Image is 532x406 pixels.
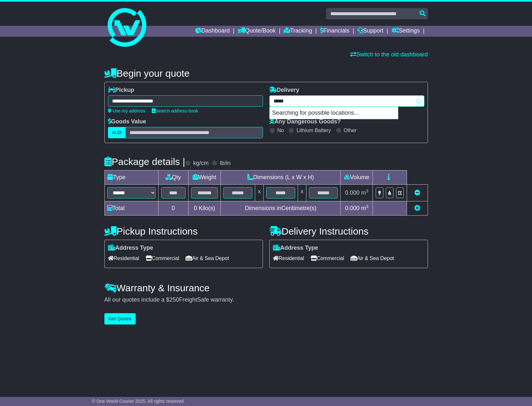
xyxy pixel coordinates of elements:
td: Weight [188,170,221,185]
a: Search address book [152,108,198,113]
a: Remove this item [414,189,420,196]
a: Quote/Book [237,26,276,37]
label: No [277,127,284,133]
td: Kilo(s) [188,201,221,216]
td: 0 [158,201,188,216]
span: 0.000 [345,205,360,211]
td: Qty [158,170,188,185]
span: m [361,205,369,211]
label: Address Type [273,245,318,252]
td: x [298,185,306,201]
a: Add new item [414,205,420,211]
label: kg/cm [193,160,208,167]
span: © One World Courier 2025. All rights reserved. [92,399,185,404]
sup: 3 [366,188,369,193]
a: Switch to the old dashboard [350,51,428,58]
typeahead: Please provide city [269,95,424,107]
button: Get Quotes [104,313,136,324]
td: x [255,185,264,201]
label: Any Dangerous Goods? [269,118,341,125]
a: Financials [320,26,349,37]
span: 0.000 [345,189,360,196]
sup: 3 [366,204,369,209]
a: Use my address [108,108,145,113]
label: Delivery [269,87,299,94]
label: Lithium Battery [296,127,331,133]
span: 250 [169,296,179,303]
h4: Package details | [104,156,185,167]
span: Commercial [146,253,179,263]
div: All our quotes include a $ FreightSafe warranty. [104,296,428,304]
h4: Begin your quote [104,68,428,79]
span: Air & Sea Depot [186,253,229,263]
label: Other [344,127,357,133]
td: Volume [341,170,373,185]
label: AUD [108,127,126,138]
span: Residential [108,253,139,263]
a: Dashboard [195,26,230,37]
h4: Warranty & Insurance [104,283,428,293]
td: Total [104,201,158,216]
label: Goods Value [108,118,146,125]
span: Air & Sea Depot [351,253,394,263]
label: lb/in [220,160,230,167]
td: Dimensions (L x W x H) [221,170,341,185]
label: Pickup [108,87,134,94]
p: Searching for possible locations... [270,107,398,119]
td: Dimensions in Centimetre(s) [221,201,341,216]
span: 0 [194,205,197,211]
a: Tracking [284,26,312,37]
span: m [361,189,369,196]
a: Settings [392,26,420,37]
label: Address Type [108,245,153,252]
h4: Pickup Instructions [104,226,263,237]
span: Commercial [311,253,344,263]
span: Residential [273,253,304,263]
a: Support [357,26,383,37]
h4: Delivery Instructions [269,226,428,237]
td: Type [104,170,158,185]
